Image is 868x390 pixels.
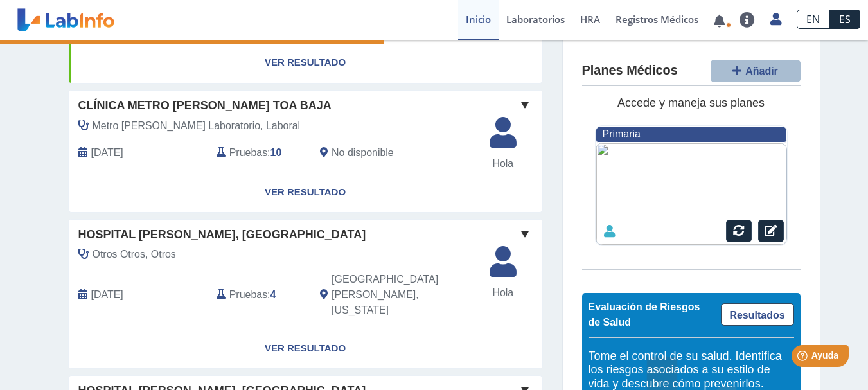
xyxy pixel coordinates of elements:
a: Resultados [721,303,794,326]
button: Añadir [711,60,801,82]
font: Hospital [PERSON_NAME], [GEOGRAPHIC_DATA] [78,228,366,241]
iframe: Lanzador de widgets de ayuda [754,340,854,376]
font: No disponible [332,147,394,158]
font: Metro [PERSON_NAME] Laboratorio, Laboral [93,120,301,131]
font: Hola [492,287,513,298]
span: Otros Otros, Otros [93,247,176,262]
font: EN [806,12,820,26]
font: ES [839,12,851,26]
span: San Juan, Puerto Rico [332,272,474,318]
font: : [267,147,270,158]
font: Evaluación de Riesgos de Salud [589,301,700,328]
a: Ver resultado [69,328,542,369]
font: Accede y maneja sus planes [617,96,765,109]
font: Añadir [745,66,778,76]
font: Ver resultado [265,186,346,197]
font: Ver resultado [265,342,346,353]
span: Metro Pavía Laboratorio, Laboral [93,118,301,134]
font: Pruebas [229,289,267,300]
font: 4 [270,289,276,300]
font: Resultados [729,310,784,321]
font: Primaria [603,129,641,139]
font: [DATE] [91,289,123,300]
a: Ver resultado [69,172,542,213]
span: 29-09-2025 [91,145,123,161]
font: Laboratorios [506,13,565,26]
font: Inicio [466,13,491,26]
font: [GEOGRAPHIC_DATA][PERSON_NAME], [US_STATE] [332,274,438,315]
font: Hola [492,158,513,169]
font: : [267,289,270,300]
font: Ver resultado [265,57,346,67]
font: Clínica Metro [PERSON_NAME] Toa Baja [78,99,332,112]
font: HRA [580,13,600,26]
font: Registros Médicos [616,13,698,26]
font: [DATE] [91,147,123,158]
a: Ver resultado [69,42,542,83]
font: 10 [270,147,282,158]
font: Tome el control de su salud. Identifica los riesgos asociados a su estilo de vida y descubre cómo... [589,350,782,390]
font: Planes Médicos [582,63,678,77]
font: Otros Otros, Otros [93,249,176,260]
font: Pruebas [229,147,267,158]
span: 26 de diciembre de 2024 [91,287,123,303]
